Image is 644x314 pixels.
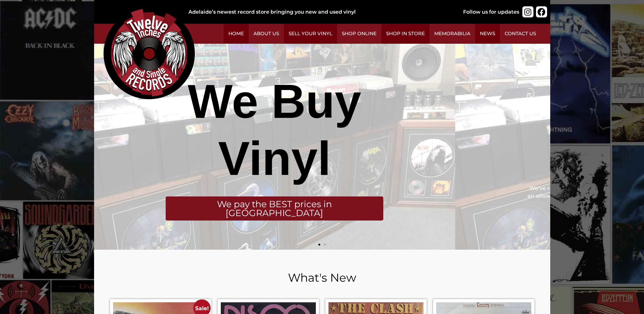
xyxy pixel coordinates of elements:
div: Slides [94,44,550,250]
div: 1 / 2 [94,44,455,250]
h2: What's New [110,272,534,283]
a: News [475,24,500,44]
a: Home [224,24,249,44]
a: We Buy VinylWe pay the BEST prices in [GEOGRAPHIC_DATA] [94,44,455,250]
span: Go to slide 1 [318,244,320,246]
div: We Buy Vinyl [166,73,383,187]
a: Shop Online [337,24,381,44]
a: Sell Your Vinyl [284,24,337,44]
div: Adelaide’s newest record store bringing you new and used vinyl [188,8,443,16]
a: Contact Us [500,24,541,44]
a: About Us [249,24,284,44]
div: Follow us for updates [463,8,519,16]
div: We pay the BEST prices in [GEOGRAPHIC_DATA] [166,196,383,221]
span: Go to slide 2 [324,244,326,246]
a: Shop in Store [381,24,430,44]
a: Memorabilia [430,24,475,44]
